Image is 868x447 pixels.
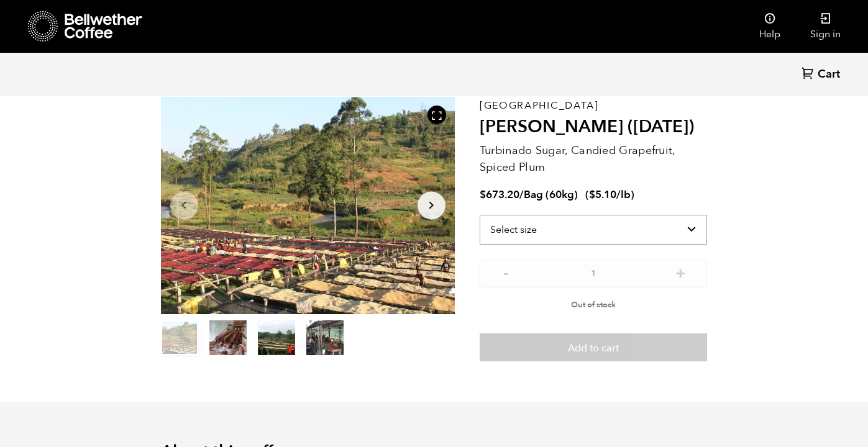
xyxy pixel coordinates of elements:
span: $ [589,187,595,202]
h2: [PERSON_NAME] ([DATE]) [480,117,708,138]
span: Out of stock [571,299,616,310]
button: Add to cart [480,333,708,362]
span: Bag (60kg) [524,187,578,202]
a: Cart [802,66,843,83]
span: $ [480,187,486,202]
span: ( ) [585,187,634,202]
bdi: 673.20 [480,187,519,202]
bdi: 5.10 [589,187,616,202]
p: Turbinado Sugar, Candied Grapefruit, Spiced Plum [480,142,708,176]
button: + [673,266,688,278]
span: Cart [818,67,840,82]
button: - [498,266,514,278]
span: /lb [616,187,631,202]
span: / [519,187,524,202]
